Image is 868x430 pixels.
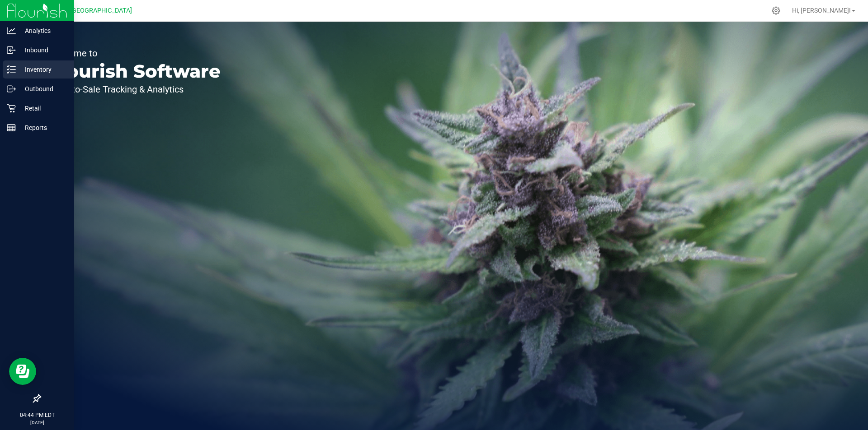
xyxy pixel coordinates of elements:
div: Manage settings [770,6,782,15]
inline-svg: Reports [7,123,16,132]
span: GA2 - [GEOGRAPHIC_DATA] [52,7,132,14]
p: Analytics [16,25,70,36]
p: Outbound [16,83,70,94]
span: Hi, [PERSON_NAME]! [792,7,851,14]
p: Flourish Software [49,62,221,80]
p: Reports [16,122,70,133]
inline-svg: Analytics [7,26,16,35]
p: Welcome to [49,49,221,58]
inline-svg: Inventory [7,65,16,74]
inline-svg: Retail [7,104,16,113]
inline-svg: Inbound [7,46,16,55]
iframe: Resource center [9,358,36,385]
p: Seed-to-Sale Tracking & Analytics [49,85,221,94]
p: Inbound [16,45,70,55]
p: 04:44 PM EDT [4,411,70,419]
p: Inventory [16,64,70,75]
inline-svg: Outbound [7,84,16,93]
p: [DATE] [4,419,70,426]
p: Retail [16,103,70,114]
